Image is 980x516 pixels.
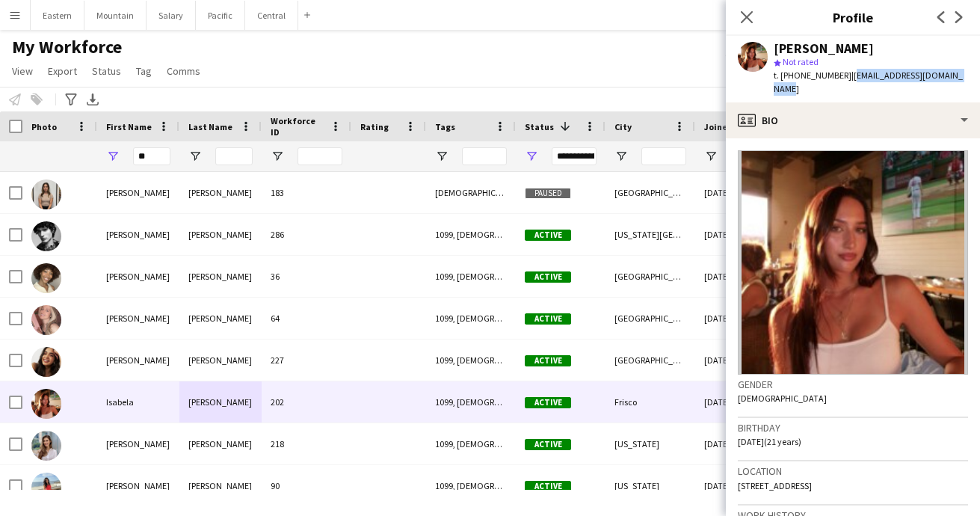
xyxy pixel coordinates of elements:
[695,465,785,506] div: [DATE]
[774,70,963,94] span: | [EMAIL_ADDRESS][DOMAIN_NAME]
[426,214,516,255] div: 1099, [DEMOGRAPHIC_DATA], [US_STATE], Northeast
[196,1,245,30] button: Pacific
[435,150,449,163] button: Open Filter Menu
[31,347,61,377] img: Elise Mears
[738,480,812,491] span: [STREET_ADDRESS]
[435,121,455,132] span: Tags
[179,256,262,297] div: [PERSON_NAME]
[262,214,351,255] div: 286
[426,256,516,297] div: 1099, [DEMOGRAPHIC_DATA], [GEOGRAPHIC_DATA], [GEOGRAPHIC_DATA], [GEOGRAPHIC_DATA]
[298,147,342,165] input: Workforce ID Filter Input
[704,150,718,163] button: Open Filter Menu
[215,147,253,165] input: Last Name Filter Input
[426,381,516,423] div: 1099, [DEMOGRAPHIC_DATA], [GEOGRAPHIC_DATA], [GEOGRAPHIC_DATA]
[262,423,351,464] div: 218
[188,150,202,163] button: Open Filter Menu
[262,256,351,297] div: 36
[605,381,695,423] div: Frisco
[12,64,33,78] span: View
[31,179,61,209] img: Cristina Sanchez
[426,298,516,339] div: 1099, [DEMOGRAPHIC_DATA], [GEOGRAPHIC_DATA], [GEOGRAPHIC_DATA]
[614,150,628,163] button: Open Filter Menu
[605,256,695,297] div: [GEOGRAPHIC_DATA]
[188,121,232,132] span: Last Name
[161,61,206,81] a: Comms
[6,61,39,81] a: View
[92,64,121,78] span: Status
[525,230,571,241] span: Active
[245,1,298,30] button: Central
[31,263,61,293] img: Christa Moreland
[179,381,262,423] div: [PERSON_NAME]
[525,188,571,199] span: Paused
[695,298,785,339] div: [DATE]
[271,115,324,138] span: Workforce ID
[31,1,84,30] button: Eastern
[704,121,733,132] span: Joined
[525,355,571,366] span: Active
[695,381,785,423] div: [DATE]
[262,465,351,506] div: 90
[271,150,284,163] button: Open Filter Menu
[426,172,516,213] div: [DEMOGRAPHIC_DATA], [US_STATE], W2
[525,313,571,325] span: Active
[738,378,968,391] h3: Gender
[97,172,179,213] div: [PERSON_NAME]
[97,423,179,464] div: [PERSON_NAME]
[525,271,571,283] span: Active
[179,172,262,213] div: [PERSON_NAME]
[106,150,120,163] button: Open Filter Menu
[726,102,980,138] div: Bio
[167,64,200,78] span: Comms
[525,121,554,132] span: Status
[605,214,695,255] div: [US_STATE][GEOGRAPHIC_DATA]
[695,214,785,255] div: [DATE]
[262,172,351,213] div: 183
[31,305,61,335] img: Elisabeth Smith
[738,393,827,404] span: [DEMOGRAPHIC_DATA]
[106,121,152,132] span: First Name
[605,172,695,213] div: [GEOGRAPHIC_DATA]
[31,473,61,503] img: Isabella Zuluaga
[97,465,179,506] div: [PERSON_NAME]
[31,389,61,419] img: Isabela Russell
[738,421,968,434] h3: Birthday
[262,381,351,423] div: 202
[695,172,785,213] div: [DATE]
[605,298,695,339] div: [GEOGRAPHIC_DATA]
[262,340,351,381] div: 227
[525,150,538,163] button: Open Filter Menu
[97,381,179,423] div: Isabela
[605,340,695,381] div: [GEOGRAPHIC_DATA]
[695,423,785,464] div: [DATE]
[525,439,571,450] span: Active
[84,1,147,30] button: Mountain
[130,61,158,81] a: Tag
[426,423,516,464] div: 1099, [DEMOGRAPHIC_DATA], Northeast, [US_STATE], [GEOGRAPHIC_DATA]
[12,36,122,58] span: My Workforce
[462,147,507,165] input: Tags Filter Input
[525,397,571,408] span: Active
[738,464,968,478] h3: Location
[360,121,389,132] span: Rating
[86,61,127,81] a: Status
[97,340,179,381] div: [PERSON_NAME]
[31,431,61,461] img: Isabella Venturini
[179,214,262,255] div: [PERSON_NAME]
[179,340,262,381] div: [PERSON_NAME]
[738,436,801,447] span: [DATE] (21 years)
[614,121,632,132] span: City
[179,298,262,339] div: [PERSON_NAME]
[774,70,851,81] span: t. [PHONE_NUMBER]
[136,64,152,78] span: Tag
[147,1,196,30] button: Salary
[42,61,83,81] a: Export
[641,147,686,165] input: City Filter Input
[695,256,785,297] div: [DATE]
[133,147,170,165] input: First Name Filter Input
[97,298,179,339] div: [PERSON_NAME]
[426,340,516,381] div: 1099, [DEMOGRAPHIC_DATA], [US_STATE], [GEOGRAPHIC_DATA], [GEOGRAPHIC_DATA], [US_STATE], [GEOGRAPH...
[774,42,874,55] div: [PERSON_NAME]
[262,298,351,339] div: 64
[31,221,61,251] img: Addison Stender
